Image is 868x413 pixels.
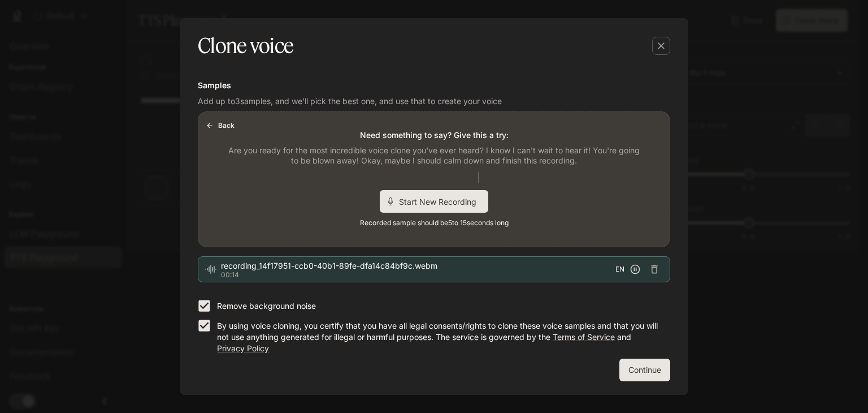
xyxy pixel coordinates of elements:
[221,272,615,278] p: 00:14
[225,145,643,165] p: Are you ready for the most incredible voice clone you've ever heard? I know I can't wait to hear ...
[203,117,239,135] button: Back
[360,217,509,229] span: Recorded sample should be 5 to 15 seconds long
[221,260,615,272] span: recording_14f17951-ccb0-40b1-89fe-dfa14c84bf9c.webm
[217,300,316,312] p: Remove background noise
[619,359,670,381] button: Continue
[198,32,293,60] h5: Clone voice
[217,320,661,354] p: By using voice cloning, you certify that you have all legal consents/rights to clone these voice ...
[380,190,488,213] div: Start New Recording
[615,264,624,275] span: EN
[198,96,670,107] p: Add up to 3 samples, and we'll pick the best one, and use that to create your voice
[553,332,615,342] a: Terms of Service
[217,343,269,353] a: Privacy Policy
[198,80,670,91] h6: Samples
[360,130,509,141] p: Need something to say? Give this a try:
[399,196,484,208] span: Start New Recording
